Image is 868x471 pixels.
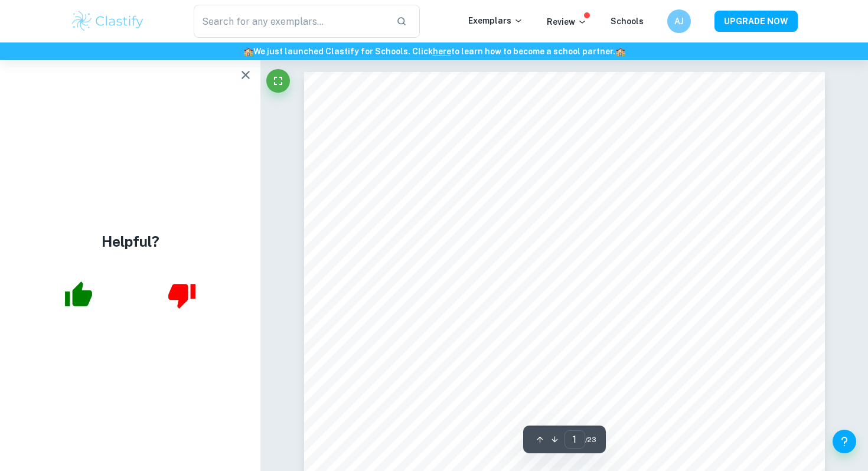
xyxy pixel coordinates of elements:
[611,17,644,26] a: Schools
[714,11,798,32] button: UPGRADE NOW
[667,9,691,33] button: AJ
[468,14,523,27] p: Exemplars
[266,69,290,93] button: Fullscreen
[102,231,159,252] h4: Helpful?
[243,47,253,56] span: 🏫
[2,45,866,58] h6: We just launched Clastify for Schools. Click to learn how to become a school partner.
[585,434,596,445] span: / 23
[547,15,587,28] p: Review
[194,5,387,38] input: Search for any exemplars...
[70,9,145,33] img: Clastify logo
[833,430,856,453] button: Help and Feedback
[615,47,625,56] span: 🏫
[433,47,451,56] a: here
[673,15,686,28] h6: AJ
